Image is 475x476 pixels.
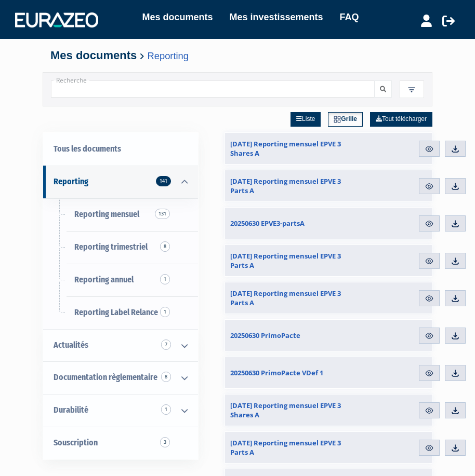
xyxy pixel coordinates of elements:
[43,361,198,394] a: Documentation règlementaire 8
[225,133,355,164] a: [DATE] Reporting mensuel EPVE 3 Shares A
[142,10,213,24] a: Mes documents
[43,296,198,329] a: Reporting Label Relance1
[328,112,363,127] a: Grille
[425,219,434,228] img: eye.svg
[340,10,359,24] a: FAQ
[425,294,434,303] img: eye.svg
[54,405,88,415] span: Durabilité
[43,133,198,166] a: Tous les documents
[43,198,198,231] a: Reporting mensuel131
[225,245,355,276] a: [DATE] Reporting mensuel EPVE 3 Parts A
[230,139,350,158] span: [DATE] Reporting mensuel EPVE 3 Shares A
[425,182,434,191] img: eye.svg
[155,209,170,219] span: 131
[43,394,198,427] a: Durabilité 1
[160,274,170,284] span: 1
[425,406,434,415] img: eye.svg
[54,176,88,186] span: Reporting
[43,166,198,198] a: Reporting 141
[451,406,460,415] img: download.svg
[43,427,198,459] a: Souscription3
[225,282,355,314] a: [DATE] Reporting mensuel EPVE 3 Parts A
[225,320,355,351] a: 20250630 PrimoPacte
[425,443,434,453] img: eye.svg
[74,307,158,317] span: Reporting Label Relance
[161,339,171,350] span: 7
[161,404,171,415] span: 1
[291,112,321,127] a: Liste
[230,289,350,307] span: [DATE] Reporting mensuel EPVE 3 Parts A
[54,438,98,447] span: Souscription
[225,357,355,388] a: 20250630 PrimoPacte VDef 1
[425,369,434,378] img: eye.svg
[54,372,157,382] span: Documentation règlementaire
[451,443,460,453] img: download.svg
[425,331,434,341] img: eye.svg
[225,170,355,201] a: [DATE] Reporting mensuel EPVE 3 Parts A
[50,49,425,62] h4: Mes documents
[230,438,350,457] span: [DATE] Reporting mensuel EPVE 3 Parts A
[451,182,460,191] img: download.svg
[51,80,375,98] input: Recherche
[54,340,88,350] span: Actualités
[74,242,148,252] span: Reporting trimestriel
[148,50,189,61] a: Reporting
[43,231,198,264] a: Reporting trimestriel8
[370,112,432,127] a: Tout télécharger
[43,264,198,296] a: Reporting annuel1
[230,331,300,340] span: 20250630 PrimoPacte
[451,144,460,154] img: download.svg
[425,144,434,154] img: eye.svg
[74,209,139,219] span: Reporting mensuel
[451,331,460,341] img: download.svg
[334,116,341,123] img: grid.svg
[74,275,134,284] span: Reporting annuel
[230,251,350,270] span: [DATE] Reporting mensuel EPVE 3 Parts A
[225,208,355,239] a: 20250630 EPVE3-partsA
[156,176,171,186] span: 141
[230,176,350,195] span: [DATE] Reporting mensuel EPVE 3 Parts A
[229,10,323,24] a: Mes investissements
[161,372,171,382] span: 8
[230,401,350,419] span: [DATE] Reporting mensuel EPVE 3 Shares A
[425,256,434,266] img: eye.svg
[160,437,170,447] span: 3
[225,395,355,426] a: [DATE] Reporting mensuel EPVE 3 Shares A
[407,85,416,94] img: filter.svg
[225,432,355,463] a: [DATE] Reporting mensuel EPVE 3 Parts A
[451,294,460,303] img: download.svg
[43,329,198,362] a: Actualités 7
[451,219,460,228] img: download.svg
[230,368,323,377] span: 20250630 PrimoPacte VDef 1
[160,307,170,317] span: 1
[451,256,460,266] img: download.svg
[160,241,170,252] span: 8
[230,219,305,228] span: 20250630 EPVE3-partsA
[451,369,460,378] img: download.svg
[15,12,98,27] img: 1732889491-logotype_eurazeo_blanc_rvb.png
